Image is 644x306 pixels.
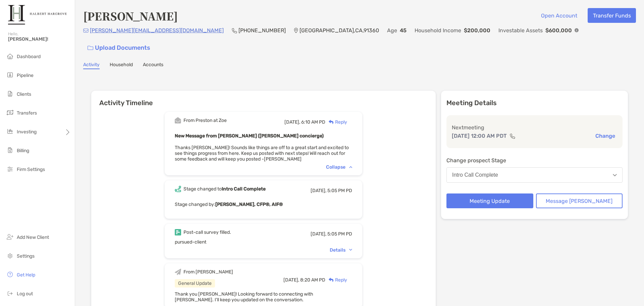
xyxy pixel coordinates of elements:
[175,145,349,162] span: Thanks [PERSON_NAME]! Sounds like things are off to a great start and excited to see things progr...
[300,26,379,35] p: [GEOGRAPHIC_DATA] , CA , 91360
[110,62,133,69] a: Household
[17,73,34,78] span: Pipeline
[175,239,206,245] span: pursued-client
[175,291,313,303] span: Thank you [PERSON_NAME]! Looking forward to connecting with [PERSON_NAME]. I'll keep you updated ...
[349,166,352,168] img: Chevron icon
[6,252,14,260] img: settings icon
[329,120,334,124] img: Reply icon
[91,91,436,107] h6: Activity Timeline
[175,133,324,139] b: New Message from [PERSON_NAME] ([PERSON_NAME] concierge)
[300,277,325,283] span: 8:20 AM PD
[232,28,237,33] img: Phone Icon
[452,123,617,132] p: Next meeting
[498,26,543,35] p: Investable Assets
[301,119,325,125] span: 6:10 AM PD
[330,247,352,253] div: Details
[175,229,181,235] img: Event icon
[183,186,266,192] div: Stage changed to
[283,277,299,283] span: [DATE],
[446,156,623,165] p: Change prospect Stage
[175,186,181,192] img: Event icon
[327,231,352,237] span: 5:05 PM PD
[17,91,31,97] span: Clients
[325,119,347,126] div: Reply
[536,193,623,208] button: Message [PERSON_NAME]
[183,269,233,275] div: From [PERSON_NAME]
[294,28,298,33] img: Location Icon
[222,186,266,192] b: Intro Call Complete
[17,234,49,240] span: Add New Client
[17,110,37,116] span: Transfers
[8,3,67,27] img: Zoe Logo
[6,233,14,241] img: add_new_client icon
[446,193,533,208] button: Meeting Update
[143,62,163,69] a: Accounts
[415,26,461,35] p: Household Income
[6,108,14,117] img: transfers icon
[183,229,231,235] div: Post-call survey filled.
[17,272,35,278] span: Get Help
[588,8,636,23] button: Transfer Funds
[17,253,35,259] span: Settings
[327,188,352,193] span: 5:05 PM PD
[326,164,352,170] div: Collapse
[349,249,352,251] img: Chevron icon
[575,28,579,32] img: Info Icon
[6,71,14,79] img: pipeline icon
[536,8,582,23] button: Open Account
[90,26,224,35] p: [PERSON_NAME][EMAIL_ADDRESS][DOMAIN_NAME]
[183,118,227,123] div: From Preston at Zoe
[17,148,29,154] span: Billing
[17,291,33,297] span: Log out
[400,26,407,35] p: 45
[464,26,490,35] p: $200,000
[215,202,283,207] b: [PERSON_NAME], CFP®, AIF®
[325,276,347,283] div: Reply
[88,46,93,50] img: button icon
[6,270,14,278] img: get-help icon
[6,165,14,173] img: firm-settings icon
[6,146,14,154] img: billing icon
[83,41,155,55] a: Upload Documents
[446,99,623,107] p: Meeting Details
[452,132,507,140] p: [DATE] 12:00 AM PDT
[238,26,286,35] p: [PHONE_NUMBER]
[175,117,181,124] img: Event icon
[17,129,37,135] span: Investing
[6,289,14,297] img: logout icon
[311,231,326,237] span: [DATE],
[175,269,181,275] img: Event icon
[613,174,617,176] img: Open dropdown arrow
[175,279,215,288] div: General Update
[8,36,71,42] span: [PERSON_NAME]!
[6,52,14,60] img: dashboard icon
[284,119,300,125] span: [DATE],
[83,62,100,69] a: Activity
[329,278,334,282] img: Reply icon
[509,133,516,139] img: communication type
[446,167,623,183] button: Intro Call Complete
[83,8,178,24] h4: [PERSON_NAME]
[17,167,45,172] span: Firm Settings
[545,26,572,35] p: $600,000
[593,132,617,139] button: Change
[6,90,14,98] img: clients icon
[6,127,14,135] img: investing icon
[387,26,397,35] p: Age
[311,188,326,193] span: [DATE],
[83,29,89,33] img: Email Icon
[17,54,41,59] span: Dashboard
[452,172,498,178] div: Intro Call Complete
[175,200,352,209] p: Stage changed by:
